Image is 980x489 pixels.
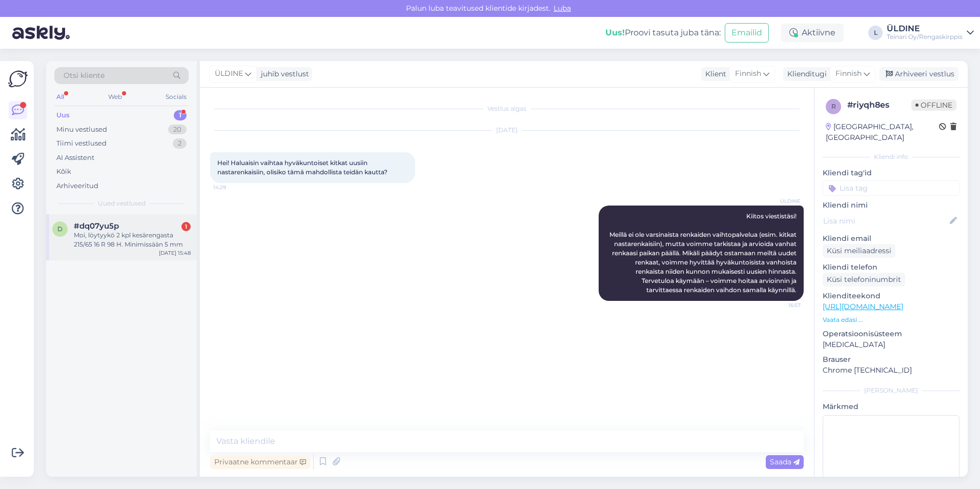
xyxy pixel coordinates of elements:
div: 1 [181,222,191,231]
div: Arhiveeritud [56,181,98,191]
div: Teinari Oy/Rengaskirppis [887,33,963,41]
p: Kliendi nimi [823,200,959,211]
div: Klient [701,69,726,79]
div: Moi, löytyykö 2 kpl kesärengasta 215/65 16 R 98 H. Minimissään 5 mm [74,231,191,249]
span: 14:29 [213,184,252,191]
span: ÜLDINE [215,68,243,79]
span: Saada [770,457,800,466]
input: Lisa nimi [823,215,948,227]
span: r [831,103,836,110]
p: Kliendi email [823,233,959,244]
span: Otsi kliente [64,70,105,81]
span: Offline [911,99,956,111]
span: Finnish [835,68,862,79]
div: Küsi meiliaadressi [823,244,895,258]
p: Brauser [823,354,959,365]
div: Klienditugi [783,69,827,79]
p: Kliendi tag'id [823,168,959,178]
div: [GEOGRAPHIC_DATA], [GEOGRAPHIC_DATA] [826,121,939,143]
div: 1 [174,110,187,120]
div: [DATE] 15:48 [159,249,191,257]
div: juhib vestlust [257,69,309,79]
div: Minu vestlused [56,125,107,135]
span: ÜLDINE [762,197,801,205]
div: [PERSON_NAME] [823,386,959,395]
b: Uus! [605,28,625,37]
div: Kliendi info [823,152,959,161]
div: Web [106,90,124,104]
div: Privaatne kommentaar [210,455,310,469]
p: Märkmed [823,401,959,412]
button: Emailid [725,23,769,43]
div: L [868,26,883,40]
div: Aktiivne [781,24,844,42]
div: ÜLDINE [887,25,963,33]
span: #dq07yu5p [74,221,119,231]
p: [MEDICAL_DATA] [823,339,959,350]
div: Vestlus algas [210,104,804,113]
span: Finnish [735,68,761,79]
div: [DATE] [210,126,804,135]
div: Küsi telefoninumbrit [823,273,905,287]
div: Proovi tasuta juba täna: [605,27,721,39]
a: [URL][DOMAIN_NAME] [823,302,903,311]
div: Tiimi vestlused [56,138,107,149]
span: 16:57 [762,301,801,309]
span: Luba [550,4,574,13]
div: AI Assistent [56,153,94,163]
span: d [57,225,63,233]
div: Kõik [56,167,71,177]
img: Askly Logo [8,69,28,89]
input: Lisa tag [823,180,959,196]
a: ÜLDINETeinari Oy/Rengaskirppis [887,25,974,41]
p: Kliendi telefon [823,262,959,273]
p: Chrome [TECHNICAL_ID] [823,365,959,376]
div: All [54,90,66,104]
div: 2 [173,138,187,149]
div: Arhiveeri vestlus [880,67,958,81]
div: Uus [56,110,70,120]
span: Hei! Haluaisin vaihtaa hyväkuntoiset kitkat uusiin nastarenkaisiin, olisiko tämä mahdollista teid... [217,159,387,176]
div: Socials [164,90,189,104]
p: Klienditeekond [823,291,959,301]
p: Operatsioonisüsteem [823,329,959,339]
div: # riyqh8es [847,99,911,111]
p: Vaata edasi ... [823,315,959,324]
span: Kiitos viestistäsi! Meillä ei ole varsinaista renkaiden vaihtopalvelua (esim. kitkat nastarenkais... [609,212,798,294]
span: Uued vestlused [98,199,146,208]
div: 20 [168,125,187,135]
